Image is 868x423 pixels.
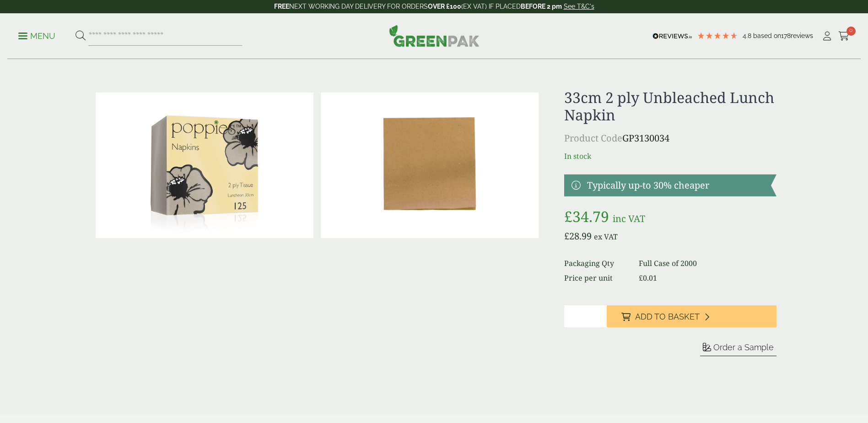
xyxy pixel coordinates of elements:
button: Order a Sample [700,342,776,356]
span: 4.8 [743,32,753,39]
img: REVIEWS.io [652,33,692,39]
span: 178 [781,32,791,39]
span: £ [564,230,569,242]
bdi: 0.01 [639,273,657,283]
span: Product Code [564,132,622,144]
a: See T&C's [564,3,594,10]
img: 33cm 2 Ply Unbleached Napkin Full Case 0 [321,92,539,238]
span: inc VAT [613,212,645,225]
dt: Packaging Qty [564,258,628,269]
span: £ [564,206,572,226]
a: 0 [838,29,850,43]
bdi: 34.79 [564,206,609,226]
button: Add to Basket [607,305,776,327]
img: 3324RC 33cm 4 Fold Unbleached Pack [96,92,313,238]
span: reviews [791,32,813,39]
span: ex VAT [594,232,618,242]
i: My Account [821,32,833,41]
h1: 33cm 2 ply Unbleached Lunch Napkin [564,89,776,124]
p: In stock [564,151,776,162]
dt: Price per unit [564,272,628,283]
img: GreenPak Supplies [389,25,480,47]
span: Add to Basket [635,312,700,322]
span: £ [639,273,643,283]
span: 0 [846,27,856,36]
a: Menu [18,31,55,40]
bdi: 28.99 [564,230,592,242]
dd: Full Case of 2000 [639,258,776,269]
strong: FREE [274,3,289,10]
span: Based on [753,32,781,39]
p: GP3130034 [564,131,776,145]
strong: OVER £100 [428,3,461,10]
p: Menu [18,31,55,42]
div: 4.78 Stars [697,32,738,40]
span: Order a Sample [713,342,774,352]
i: Cart [838,32,850,41]
strong: BEFORE 2 pm [521,3,562,10]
